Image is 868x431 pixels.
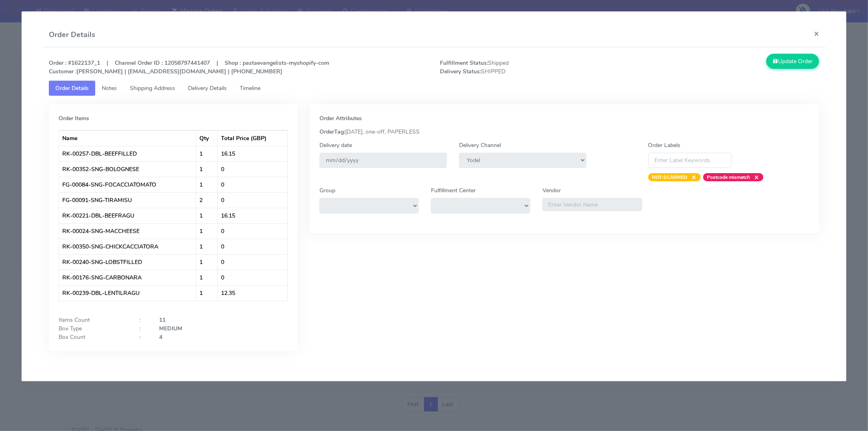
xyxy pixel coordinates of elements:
[766,54,819,69] button: Update Order
[102,84,117,92] span: Notes
[59,114,89,122] strong: Order Items
[59,146,196,161] td: RK-00257-DBL-BEEFFILLED
[750,173,759,181] span: ×
[807,23,826,44] button: Close
[218,270,287,285] td: 0
[648,141,681,150] label: Order Labels
[59,223,196,239] td: RK-00024-SNG-MACCHEESE
[434,59,630,76] span: Shipped SHIPPED
[133,316,153,324] div: :
[133,333,153,341] div: :
[319,114,362,122] strong: Order Attributes
[319,141,352,150] label: Delivery date
[55,84,89,92] span: Order Details
[196,192,218,208] td: 2
[688,173,697,181] span: ×
[59,192,196,208] td: FG-00091-SNG-TIRAMISU
[49,29,95,40] h4: Order Details
[313,128,816,136] div: [DATE], one-off, PAPERLESS
[196,177,218,192] td: 1
[52,324,133,333] div: Box Type
[218,239,287,254] td: 0
[542,198,642,211] input: Enter Vendor Name
[648,153,732,168] input: Enter Label Keywords
[196,239,218,254] td: 1
[196,254,218,270] td: 1
[240,84,260,92] span: Timeline
[459,141,501,150] label: Delivery Channel
[159,316,166,324] strong: 11
[49,68,77,75] strong: Customer :
[196,146,218,161] td: 1
[431,186,476,195] label: Fulfillment Center
[49,81,819,96] ul: Tabs
[218,192,287,208] td: 0
[196,208,218,223] td: 1
[52,333,133,341] div: Box Count
[218,254,287,270] td: 0
[707,174,750,180] strong: Postcode mismatch
[52,316,133,324] div: Items Count
[196,161,218,177] td: 1
[218,146,287,161] td: 16.15
[319,186,335,195] label: Group
[188,84,227,92] span: Delivery Details
[440,59,488,67] strong: Fulfillment Status:
[218,285,287,301] td: 12.35
[218,130,287,146] th: Total Price (GBP)
[319,128,345,136] strong: OrderTag:
[59,177,196,192] td: FG-00084-SNG-FOCACCIATOMATO
[59,130,196,146] th: Name
[59,285,196,301] td: RK-00239-DBL-LENTILRAGU
[59,270,196,285] td: RK-00176-SNG-CARBONARA
[59,254,196,270] td: RK-00240-SNG-LOBSTFILLED
[196,130,218,146] th: Qty
[49,59,329,75] strong: Order : #1622137_1 | Channel Order ID : 12058797441407 | Shop : pastaevangelists-myshopify-com [P...
[196,285,218,301] td: 1
[218,161,287,177] td: 0
[59,208,196,223] td: RK-00221-DBL-BEEFRAGU
[218,223,287,239] td: 0
[218,208,287,223] td: 16.15
[159,325,182,332] strong: MEDIUM
[133,324,153,333] div: :
[130,84,175,92] span: Shipping Address
[159,333,162,341] strong: 4
[196,223,218,239] td: 1
[59,239,196,254] td: RK-00350-SNG-CHICKCACCIATORA
[196,270,218,285] td: 1
[440,68,481,75] strong: Delivery Status:
[59,161,196,177] td: RK-00352-SNG-BOLOGNESE
[542,186,561,195] label: Vendor
[652,174,688,180] strong: NOT-SCANNED
[218,177,287,192] td: 0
